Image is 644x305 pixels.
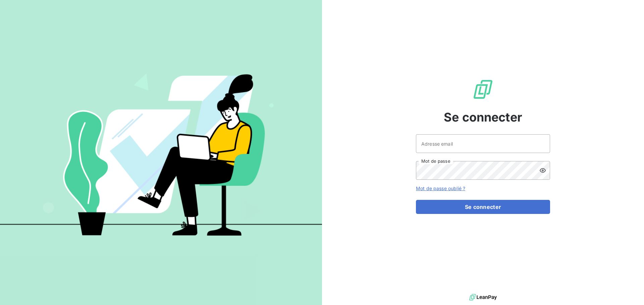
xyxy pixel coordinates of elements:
img: logo [469,292,497,302]
input: placeholder [416,134,550,153]
button: Se connecter [416,200,550,214]
span: Se connecter [444,108,522,126]
img: Logo LeanPay [472,79,494,100]
a: Mot de passe oublié ? [416,185,465,191]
